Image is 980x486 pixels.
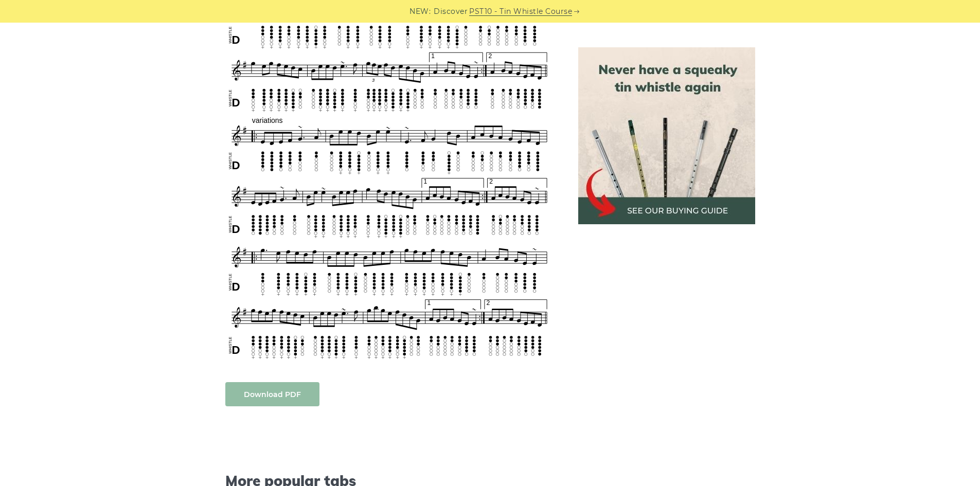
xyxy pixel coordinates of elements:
[225,382,319,406] a: Download PDF
[578,47,755,224] img: tin whistle buying guide
[409,6,431,17] span: NEW:
[434,6,468,17] span: Discover
[469,6,572,17] a: PST10 - Tin Whistle Course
